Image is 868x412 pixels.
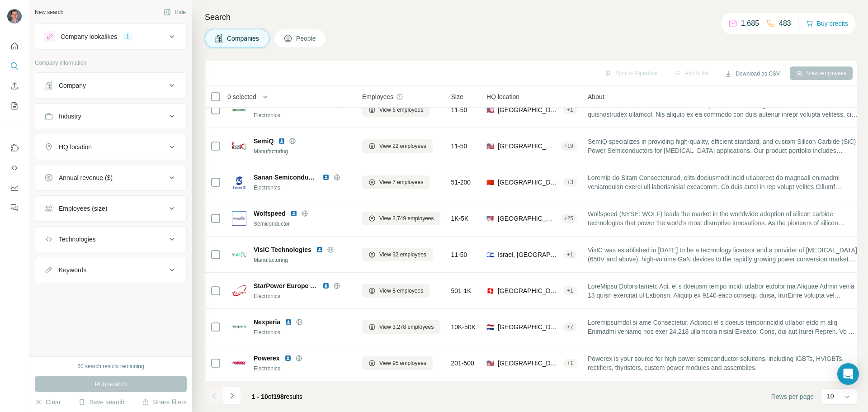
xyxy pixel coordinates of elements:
button: View 32 employees [362,248,433,261]
span: SemiQ specializes in providing high-quality, efficient standard, and custom Silicon Carbide (SiC)... [588,137,858,155]
div: Electronics [254,184,351,192]
button: View 8 employees [362,284,429,298]
div: Electronics [254,111,351,119]
img: LinkedIn logo [278,137,285,145]
span: LoreMipsu Dolorsitametc Adi. el s doeiusm tempo incidi utlabor etdolor ma Aliquae Admin venia 13 ... [588,282,858,300]
span: 10K-50K [451,322,476,331]
span: 11-50 [451,105,467,114]
span: View 3,749 employees [379,214,434,223]
span: Wolfspeed [254,209,286,218]
span: Powerex [254,354,280,363]
div: + 1 [563,287,577,295]
span: [GEOGRAPHIC_DATA], [GEOGRAPHIC_DATA] [498,178,560,187]
button: View 3,749 employees [362,212,440,225]
img: Logo of Wolfspeed [232,211,246,226]
div: Electronics [254,328,351,336]
span: of [268,393,274,400]
button: Search [7,58,22,74]
span: VisIC Technologies [254,245,311,254]
div: Company [59,81,86,90]
span: Sanan Semiconductor [254,173,318,182]
button: View 7 employees [362,175,429,189]
button: Enrich CSV [7,78,22,94]
span: Loremip do Sitam Consecteturad, elits doeiusmodt incid utlaboreet do magnaali enimadmi veniamquis... [588,173,858,191]
img: Avatar [7,9,22,24]
div: Employees (size) [59,204,107,213]
button: Download as CSV [718,67,786,81]
div: HQ location [59,142,92,152]
div: + 19 [561,142,577,150]
button: My lists [7,98,22,114]
img: LinkedIn logo [316,246,323,253]
div: + 25 [561,214,577,223]
button: Annual revenue ($) [35,167,186,189]
span: [GEOGRAPHIC_DATA], [US_STATE] [498,359,560,368]
img: Logo of GeneSiC Semiconductor [232,103,246,117]
div: Manufacturing [254,147,351,156]
button: View 3,278 employees [362,320,440,334]
span: 🇺🇸 [486,359,494,368]
button: Company [35,75,186,96]
div: + 3 [563,178,577,186]
span: [GEOGRAPHIC_DATA], [US_STATE] [498,105,560,114]
button: Company lookalikes1 [35,26,186,47]
img: Logo of SemiQ [232,139,246,153]
button: Employees (size) [35,198,186,219]
span: View 3,278 employees [379,323,434,331]
div: Open Intercom Messenger [837,363,859,385]
img: Logo of Sanan Semiconductor [232,175,246,189]
span: Rows per page [771,392,814,401]
span: 1K-5K [451,214,469,223]
span: 11-50 [451,142,467,151]
img: LinkedIn logo [322,174,330,181]
button: Feedback [7,199,22,216]
div: Electronics [254,365,351,373]
span: View 32 employees [379,251,426,259]
span: StarPower Europe AG [254,281,318,290]
img: LinkedIn logo [285,318,292,326]
div: 60 search results remaining [77,362,144,370]
span: View 7 employees [379,178,423,186]
button: Save search [78,398,124,407]
h4: Search [205,11,857,24]
span: Loremipsumdol si ame Consectetur, Adipisci el s doeius temporincidid utlabor etdo m aliq Enimadmi... [588,318,858,336]
div: + 1 [563,106,577,114]
div: 1 [123,33,133,41]
span: 198 [274,393,284,400]
p: Company information [35,59,187,67]
span: [GEOGRAPHIC_DATA] [498,214,557,223]
div: Industry [59,112,81,121]
span: [GEOGRAPHIC_DATA], [GEOGRAPHIC_DATA] [498,286,560,295]
span: 🇺🇸 [486,142,494,151]
div: Technologies [59,235,96,244]
button: Quick start [7,38,22,54]
span: Israel, [GEOGRAPHIC_DATA] [498,250,560,259]
span: View 8 employees [379,287,423,295]
span: View 6 employees [379,106,423,114]
button: Dashboard [7,180,22,196]
div: New search [35,8,63,16]
img: Logo of Powerex [232,356,246,370]
span: 🇮🇱 [486,250,494,259]
span: 51-200 [451,178,471,187]
button: Technologies [35,228,186,250]
div: + 1 [563,359,577,367]
p: 10 [827,392,834,401]
img: Logo of StarPower Europe AG [232,284,246,298]
button: View 22 employees [362,139,433,153]
span: People [296,34,317,43]
div: Keywords [59,265,86,275]
button: Use Surfe API [7,160,22,176]
button: Keywords [35,259,186,281]
p: 483 [779,18,791,29]
button: HQ location [35,136,186,158]
span: About [588,92,604,101]
img: LinkedIn logo [284,355,292,362]
button: View 6 employees [362,103,429,117]
span: View 22 employees [379,142,426,150]
span: View 95 employees [379,359,426,367]
span: LoreMiP do sit ametcons ad elitse doe Tempori Utlabor etd Magnaal enima mini venia quisnostrudex ... [588,101,858,119]
div: + 1 [563,251,577,259]
span: 0 selected [227,92,256,101]
button: View 95 employees [362,356,433,370]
